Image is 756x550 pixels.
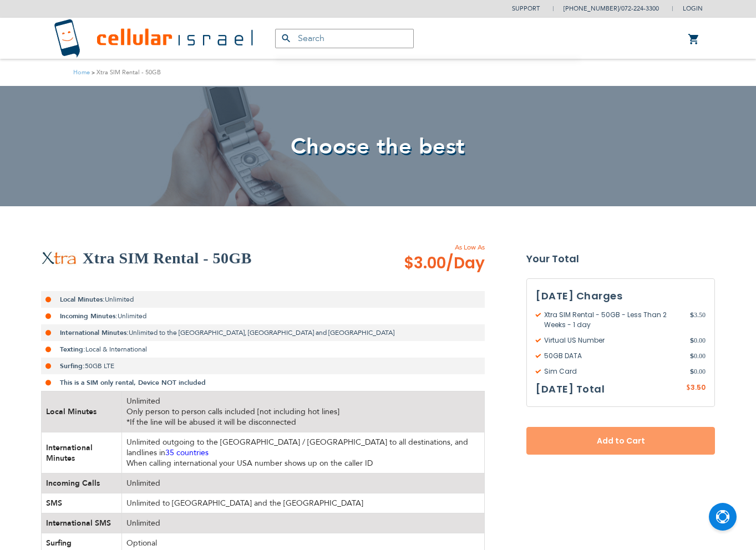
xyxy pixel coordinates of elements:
h3: [DATE] Total [536,381,605,398]
span: $ [690,310,694,320]
span: Choose the best [291,131,465,162]
strong: Local Minutes: [60,295,105,304]
span: Virtual US Number [536,335,690,345]
td: Local Minutes [42,391,122,432]
a: Home [73,68,90,77]
span: Login [683,4,703,13]
span: $ [690,335,694,345]
td: International SMS [42,513,122,533]
span: Sim Card [536,366,690,376]
h3: [DATE] Charges [536,288,706,304]
td: International Minutes [42,432,122,473]
td: Unlimited Only person to person calls included [not including hot lines] *If the line will be abu... [122,391,485,432]
li: Unlimited [41,291,485,308]
span: 3.50 [691,383,706,392]
span: $ [686,383,691,393]
span: $3.00 [404,252,485,274]
strong: Your Total [526,251,715,267]
span: $ [690,366,694,376]
span: 0.00 [690,335,706,345]
li: Xtra SIM Rental - 50GB [90,67,161,78]
td: Unlimited [122,513,485,533]
li: 50GB LTE [41,358,485,374]
h2: Xtra SIM Rental - 50GB [83,247,252,269]
a: 35 countries [165,447,209,458]
span: 0.00 [690,366,706,376]
span: /Day [446,252,485,274]
li: Local & International [41,341,485,358]
span: Xtra SIM Rental - 50GB - Less Than 2 Weeks - 1 day [536,310,690,330]
span: 0.00 [690,351,706,361]
li: Unlimited [41,308,485,324]
img: Cellular Israel [54,19,253,58]
td: Unlimited [122,473,485,493]
td: Incoming Calls [42,473,122,493]
td: Unlimited to [GEOGRAPHIC_DATA] and the [GEOGRAPHIC_DATA] [122,493,485,513]
span: 50GB DATA [536,351,690,361]
strong: This is a SIM only rental, Device NOT included [60,378,206,387]
span: 3.50 [690,310,706,330]
strong: Incoming Minutes: [60,312,118,320]
li: Unlimited to the [GEOGRAPHIC_DATA], [GEOGRAPHIC_DATA] and [GEOGRAPHIC_DATA] [41,324,485,341]
a: Support [512,4,540,13]
a: [PHONE_NUMBER] [564,4,619,13]
span: $ [690,351,694,361]
strong: Surfing: [60,361,85,370]
strong: Texting: [60,345,85,354]
a: 072-224-3300 [621,4,659,13]
img: Xtra SIM Rental - 50GB [41,251,77,266]
li: / [552,1,659,17]
strong: International Minutes: [60,328,129,337]
td: SMS [42,493,122,513]
input: Search [275,29,414,48]
td: Unlimited outgoing to the [GEOGRAPHIC_DATA] / [GEOGRAPHIC_DATA] to all destinations, and landline... [122,432,485,473]
span: As Low As [374,242,485,252]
